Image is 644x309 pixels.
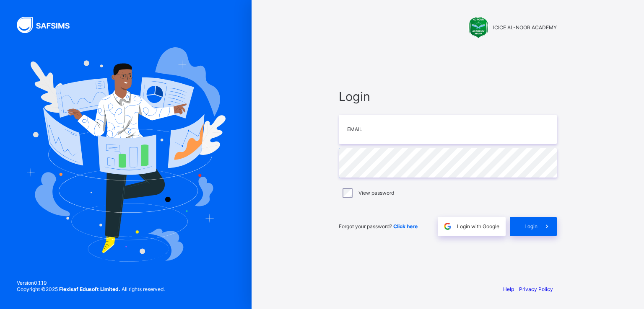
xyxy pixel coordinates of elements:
a: Help [503,286,514,292]
span: Copyright © 2025 All rights reserved. [17,286,165,292]
img: google.396cfc9801f0270233282035f929180a.svg [443,221,452,231]
a: Click here [393,223,418,229]
span: Version 0.1.19 [17,280,165,286]
img: Hero Image [26,47,226,262]
span: ICICE AL-NOOR ACADEMY [493,24,557,31]
label: View password [358,190,394,196]
a: Privacy Policy [519,286,553,292]
span: Forgot your password? [339,223,418,229]
span: Login [339,89,557,104]
span: Login with Google [457,223,499,229]
strong: Flexisaf Edusoft Limited. [59,286,120,292]
span: Login [525,223,538,229]
img: SAFSIMS Logo [17,17,80,33]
